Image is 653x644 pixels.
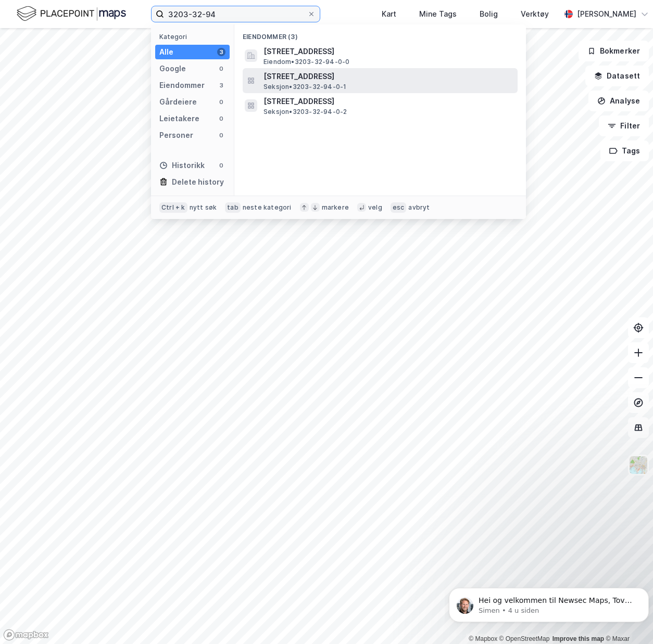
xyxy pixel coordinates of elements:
[499,635,550,642] a: OpenStreetMap
[217,114,225,123] div: 0
[263,108,347,116] span: Seksjon • 3203-32-94-0-2
[217,98,225,106] div: 0
[159,33,230,41] div: Kategori
[480,8,498,20] div: Bolig
[600,140,649,161] button: Tags
[159,46,173,58] div: Alle
[368,203,382,212] div: velg
[322,203,349,212] div: markere
[263,95,513,108] span: [STREET_ADDRESS]
[577,8,636,20] div: [PERSON_NAME]
[159,129,193,141] div: Personer
[217,65,225,73] div: 0
[159,202,187,213] div: Ctrl + k
[552,635,604,642] a: Improve this map
[588,91,649,111] button: Analyse
[599,115,649,136] button: Filter
[263,45,513,58] span: [STREET_ADDRESS]
[445,566,653,639] iframe: Intercom notifications melding
[164,6,307,22] input: Søk på adresse, matrikkel, gårdeiere, leietakere eller personer
[190,203,217,212] div: nytt søk
[521,8,549,20] div: Verktøy
[408,203,430,212] div: avbryt
[172,176,224,188] div: Delete history
[419,8,457,20] div: Mine Tags
[217,131,225,139] div: 0
[225,202,241,213] div: tab
[159,79,205,92] div: Eiendommer
[159,62,186,75] div: Google
[263,70,513,83] span: [STREET_ADDRESS]
[263,83,346,91] span: Seksjon • 3203-32-94-0-1
[217,81,225,89] div: 3
[217,161,225,170] div: 0
[159,96,197,108] div: Gårdeiere
[3,629,49,641] a: Mapbox homepage
[629,455,648,475] img: Z
[469,635,497,642] a: Mapbox
[159,159,205,172] div: Historikk
[234,24,526,43] div: Eiendommer (3)
[585,66,649,86] button: Datasett
[391,202,407,213] div: esc
[159,112,199,125] div: Leietakere
[217,48,225,56] div: 3
[382,8,396,20] div: Kart
[263,58,349,66] span: Eiendom • 3203-32-94-0-0
[17,5,126,23] img: logo.f888ab2527a4732fd821a326f86c7f29.svg
[579,41,649,61] button: Bokmerker
[243,203,292,212] div: neste kategori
